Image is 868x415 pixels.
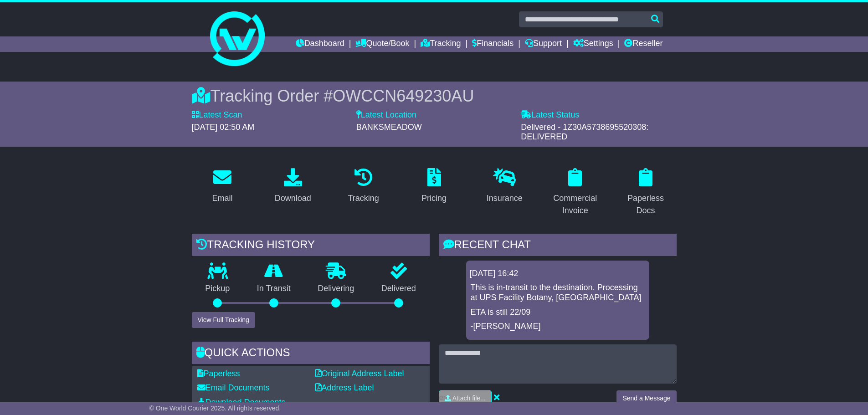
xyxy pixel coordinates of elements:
[192,284,244,294] p: Pickup
[472,36,514,52] a: Financials
[471,307,645,318] p: ETA is still 22/09
[521,110,579,120] label: Latest Status
[624,36,663,52] a: Reseller
[525,36,562,52] a: Support
[192,123,255,132] span: [DATE] 02:50 AM
[421,192,447,205] div: Pricing
[487,192,523,205] div: Insurance
[192,234,430,258] div: Tracking history
[355,36,409,52] a: Quote/Book
[616,390,676,406] button: Send a Message
[342,165,385,208] a: Tracking
[315,369,404,378] a: Original Address Label
[315,383,374,392] a: Address Label
[333,87,474,105] span: OWCCN649230AU
[348,192,379,205] div: Tracking
[206,165,238,208] a: Email
[192,86,677,106] div: Tracking Order #
[544,165,606,220] a: Commercial Invoice
[197,398,286,407] a: Download Documents
[368,284,430,294] p: Delivered
[192,312,255,328] button: View Full Tracking
[192,342,430,366] div: Quick Actions
[439,234,677,258] div: RECENT CHAT
[421,36,461,52] a: Tracking
[304,284,368,294] p: Delivering
[243,284,304,294] p: In Transit
[470,269,646,279] div: [DATE] 16:42
[481,165,529,208] a: Insurance
[356,123,422,132] span: BANKSMEADOW
[621,192,671,217] div: Paperless Docs
[471,322,645,332] p: -[PERSON_NAME]
[269,165,317,208] a: Download
[275,192,311,205] div: Download
[471,283,645,302] p: This is in-transit to the destination. Processing at UPS Facility Botany, [GEOGRAPHIC_DATA]
[615,165,677,220] a: Paperless Docs
[192,110,242,120] label: Latest Scan
[416,165,452,208] a: Pricing
[296,36,344,52] a: Dashboard
[197,369,240,378] a: Paperless
[550,192,600,217] div: Commercial Invoice
[521,123,648,142] span: Delivered - 1Z30A5738695520308: DELIVERED
[573,36,613,52] a: Settings
[356,110,416,120] label: Latest Location
[149,405,281,412] span: © One World Courier 2025. All rights reserved.
[212,192,232,205] div: Email
[197,383,270,392] a: Email Documents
